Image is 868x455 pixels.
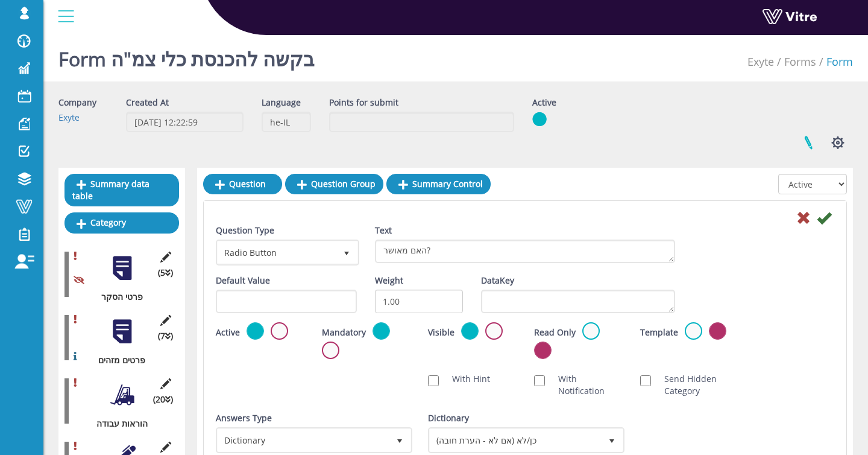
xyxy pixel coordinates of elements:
span: Radio Button [218,241,336,263]
div: הוראות עבודה [64,418,170,430]
label: Text [375,224,392,237]
label: Points for submit [329,97,398,109]
span: select [389,429,410,451]
label: Template [640,326,678,339]
input: Send Hidden Category [640,375,651,386]
span: (7 ) [158,330,173,342]
a: Summary data table [64,174,179,206]
label: Created At [126,97,169,109]
label: Active [532,97,556,109]
label: Question Type [216,224,274,237]
label: With Hint [440,373,490,385]
div: פרטי הסקר [64,291,170,303]
span: Dictionary [218,429,389,451]
a: Question Group [285,174,383,194]
label: DataKey [481,275,514,287]
label: Mandatory [322,326,366,339]
li: Form [816,54,853,70]
span: select [336,241,357,263]
input: With Hint [428,375,439,386]
span: (20 ) [153,393,173,406]
label: Send Hidden Category [652,373,728,397]
div: פרטים מזהים [64,354,170,366]
a: Category [64,212,179,233]
label: Weight [375,275,403,287]
textarea: האם מאושר? [375,240,675,263]
label: Answers Type [216,412,272,424]
span: (5 ) [158,267,173,279]
label: Active [216,326,240,339]
input: With Notification [534,375,545,386]
label: Visible [428,326,454,339]
label: Company [58,97,96,109]
a: Forms [784,54,816,69]
label: Default Value [216,275,270,287]
span: select [601,429,623,451]
label: Language [262,97,301,109]
a: Question [203,174,282,194]
span: כן/לא (אם לא - הערת חובה) [430,429,601,451]
a: Exyte [58,112,80,123]
img: yes [532,112,547,127]
label: Read Only [534,326,576,339]
h1: Form בקשה להכנסת כלי צמ"ה [58,30,315,81]
a: Summary Control [386,174,491,194]
a: Exyte [747,54,774,69]
label: With Notification [546,373,622,397]
label: Dictionary [428,412,469,424]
